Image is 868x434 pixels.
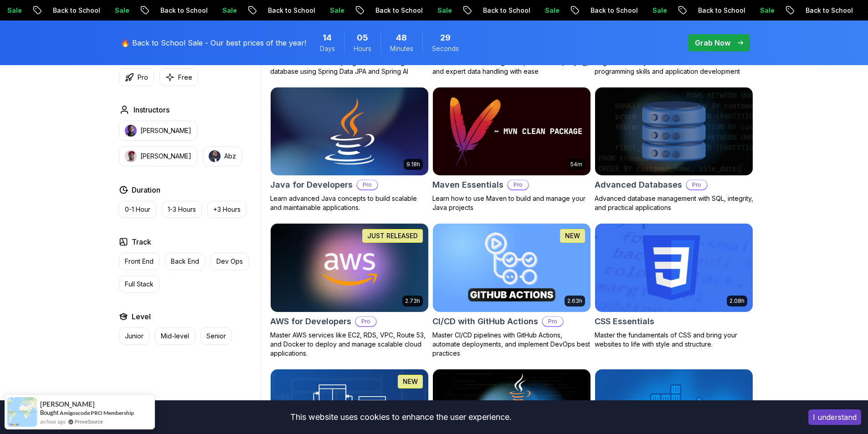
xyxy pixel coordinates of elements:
p: 54m [570,161,582,168]
img: Java for Developers card [267,85,432,178]
p: Pro [508,180,528,189]
p: Sale [214,6,243,15]
p: 9.18h [406,161,420,168]
button: Mid-level [155,327,195,345]
button: instructor imgAbz [203,146,242,166]
span: 14 Days [323,31,332,44]
span: 48 Minutes [396,31,407,44]
p: Front End [125,257,154,266]
p: Sale [321,6,350,15]
p: [PERSON_NAME] [140,152,191,161]
p: Advanced database management with SQL, integrity, and practical applications [595,194,753,212]
p: Back to School [582,6,644,15]
img: provesource social proof notification image [7,397,37,427]
button: Dev Ops [211,253,249,270]
p: JUST RELEASED [367,231,418,240]
span: Days [320,44,335,53]
h2: Maven Essentials [432,179,503,191]
p: NEW [403,377,418,386]
span: Minutes [390,44,413,53]
span: 5 Hours [357,31,368,44]
img: CI/CD with GitHub Actions card [433,224,591,312]
img: AWS for Developers card [271,224,428,312]
p: Back to School [689,6,751,15]
p: Master CI/CD pipelines with GitHub Actions, automate deployments, and implement DevOps best pract... [432,331,591,358]
p: Back to School [797,6,859,15]
p: Sale [536,6,565,15]
p: Master the fundamentals of CSS and bring your websites to life with style and structure. [595,331,753,349]
a: Java for Developers card9.18hJava for DevelopersProLearn advanced Java concepts to build scalable... [270,87,429,213]
img: CSS Essentials card [595,224,753,312]
p: 0-1 Hour [125,205,150,214]
button: 1-3 Hours [162,201,202,218]
button: instructor img[PERSON_NAME] [119,146,197,166]
button: Full Stack [119,276,159,293]
h2: CSS Essentials [595,315,654,328]
p: Back to School [367,6,429,15]
span: Bought [40,409,59,416]
h2: Level [132,311,151,322]
p: Pro [687,180,707,189]
p: Master database management, advanced querying, and expert data handling with ease [432,58,591,76]
a: CI/CD with GitHub Actions card2.63hNEWCI/CD with GitHub ActionsProMaster CI/CD pipelines with Git... [432,223,591,358]
p: Build a CRUD API with Spring Boot and PostgreSQL database using Spring Data JPA and Spring AI [270,58,429,76]
p: Back End [171,257,199,266]
h2: AWS for Developers [270,315,351,328]
p: Full Stack [125,280,154,289]
button: Back End [165,253,205,270]
span: Seconds [432,44,459,53]
p: Back to School [259,6,321,15]
p: 2.08h [729,297,745,305]
button: Junior [119,327,149,345]
img: instructor img [209,150,221,162]
p: 2.73h [405,297,420,305]
span: 29 Seconds [440,31,451,44]
button: instructor img[PERSON_NAME] [119,121,197,141]
p: Master AWS services like EC2, RDS, VPC, Route 53, and Docker to deploy and manage scalable cloud ... [270,331,429,358]
p: Mid-level [161,332,189,341]
a: Maven Essentials card54mMaven EssentialsProLearn how to use Maven to build and manage your Java p... [432,87,591,213]
p: [PERSON_NAME] [140,126,191,135]
h2: Instructors [134,104,169,115]
p: Pro [138,73,148,82]
p: Sale [106,6,135,15]
img: instructor img [125,125,137,137]
img: Maven Essentials card [433,87,591,176]
p: Beginner-friendly Java course for essential programming skills and application development [595,58,753,76]
p: 1-3 Hours [168,205,196,214]
p: Back to School [152,6,214,15]
span: Hours [354,44,371,53]
p: Sale [429,6,458,15]
h2: Java for Developers [270,179,353,191]
p: Back to School [44,6,106,15]
p: Dev Ops [216,257,243,266]
a: CSS Essentials card2.08hCSS EssentialsMaster the fundamentals of CSS and bring your websites to l... [595,223,753,349]
button: 0-1 Hour [119,201,156,218]
img: Advanced Databases card [595,87,753,176]
h2: CI/CD with GitHub Actions [432,315,538,328]
button: +3 Hours [207,201,247,218]
p: Senior [206,332,226,341]
p: Learn how to use Maven to build and manage your Java projects [432,194,591,212]
p: Abz [224,152,236,161]
div: This website uses cookies to enhance the user experience. [7,407,795,427]
p: +3 Hours [213,205,241,214]
h2: Duration [132,184,160,195]
p: 🔥 Back to School Sale - Our best prices of the year! [121,37,306,48]
a: ProveSource [75,418,103,425]
p: Pro [543,317,563,326]
p: Back to School [474,6,536,15]
p: 2.63h [567,297,582,305]
h2: Advanced Databases [595,179,682,191]
img: instructor img [125,150,137,162]
p: Pro [357,180,377,189]
p: Junior [125,332,144,341]
button: Front End [119,253,159,270]
a: Amigoscode PRO Membership [60,409,134,416]
h2: Track [132,236,151,247]
span: [PERSON_NAME] [40,400,95,408]
p: Sale [751,6,781,15]
p: Learn advanced Java concepts to build scalable and maintainable applications. [270,194,429,212]
p: NEW [565,231,580,240]
button: Pro [119,68,154,86]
